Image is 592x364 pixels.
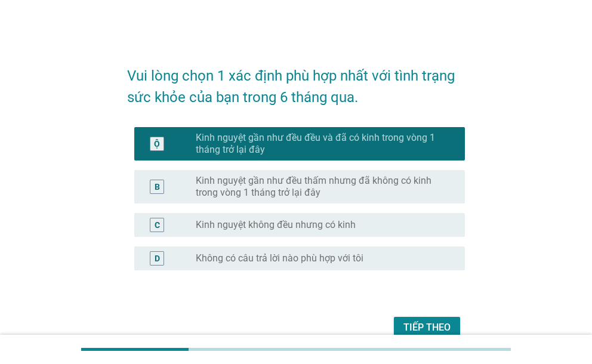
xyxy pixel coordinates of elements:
[153,126,161,161] font: MỘT
[403,322,451,333] font: Tiếp theo
[155,220,160,229] font: C
[196,132,435,155] font: Kinh nguyệt gần như đều đều và đã có kinh trong vòng 1 tháng trở lại đây
[155,181,160,191] font: B
[196,219,356,230] font: Kinh nguyệt không đều nhưng có kinh
[196,252,363,264] font: Không có câu trả lời nào phù hợp với tôi
[196,175,431,198] font: Kinh nguyệt gần như đều thấm nhưng đã không có kinh trong vòng 1 tháng trở lại đây
[394,317,460,338] button: Tiếp theo
[127,67,458,106] font: Vui lòng chọn 1 xác định phù hợp nhất với tình trạng sức khỏe của bạn trong 6 tháng qua.
[155,253,160,263] font: D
